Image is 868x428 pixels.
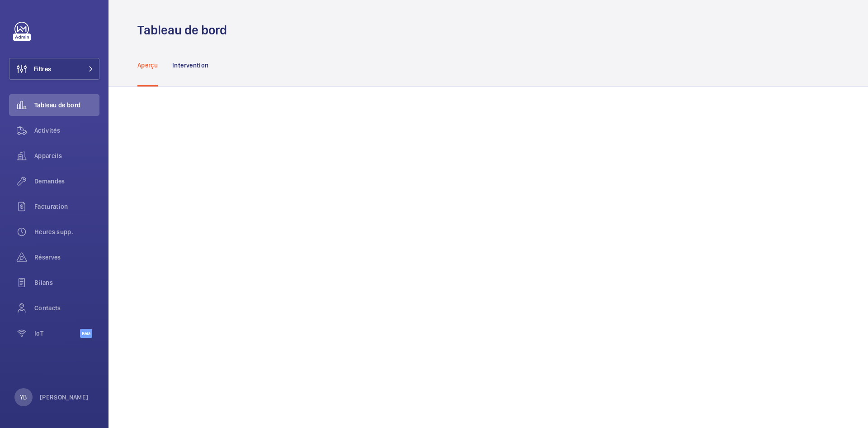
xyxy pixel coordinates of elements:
[34,227,99,236] span: Heures supp.
[34,64,51,73] span: Filtres
[34,303,99,313] span: Contacts
[34,278,99,287] span: Bilans
[80,329,92,338] span: Beta
[20,393,27,402] p: YB
[40,393,89,402] p: [PERSON_NAME]
[34,126,99,135] span: Activités
[34,329,80,338] span: IoT
[34,101,99,110] span: Tableau de bord
[172,61,208,70] p: Intervention
[137,22,232,38] h1: Tableau de bord
[34,202,99,211] span: Facturation
[34,151,99,160] span: Appareils
[34,177,99,186] span: Demandes
[9,58,99,80] button: Filtres
[34,253,99,262] span: Réserves
[137,61,158,70] p: Aperçu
